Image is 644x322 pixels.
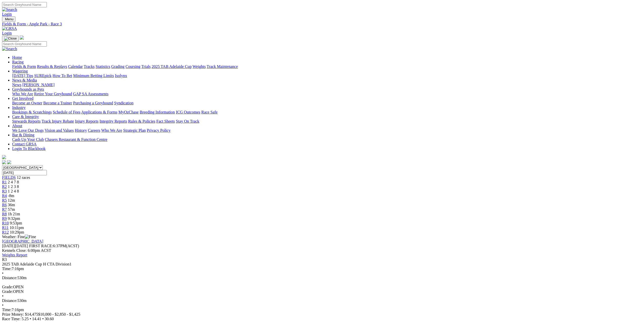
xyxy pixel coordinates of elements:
img: Fine [25,235,36,239]
a: Results & Replays [37,64,67,69]
a: Login [2,12,12,16]
a: Purchasing a Greyhound [73,101,113,105]
a: Login [2,31,12,35]
span: R12 [2,230,9,234]
span: 36m [8,203,15,207]
div: About [12,128,642,133]
a: Syndication [114,101,133,105]
span: R3 [2,189,7,193]
span: [DATE] [2,244,15,248]
a: R7 [2,207,7,212]
a: Contact GRSA [12,142,36,146]
a: News [12,83,21,87]
div: Greyhounds as Pets [12,92,642,96]
a: R1 [2,180,7,184]
a: About [12,124,22,128]
span: 9:32pm [8,216,20,221]
a: Race Safe [201,110,217,114]
input: Select date [2,170,47,175]
div: Bar & Dining [12,137,642,142]
span: $10,000 - $2,850 - $1,425 [38,312,80,316]
span: Time: [2,267,12,271]
span: 12m [8,198,15,202]
span: R10 [2,221,9,225]
a: R2 [2,184,7,189]
span: Weather: Fine [2,235,36,239]
a: Industry [12,105,26,110]
div: News & Media [12,83,642,87]
a: SUREpick [34,73,51,78]
a: [DATE] Tips [12,73,33,78]
input: Search [2,41,47,47]
a: [PERSON_NAME] [22,83,54,87]
a: Grading [111,64,124,69]
span: 2 4 7 8 [8,180,19,184]
div: Industry [12,110,642,115]
div: 2025 TAB Adelaide Cup H CTA Division1 [2,262,642,267]
span: -8m [8,194,14,198]
a: Retire Your Greyhound [34,92,72,96]
a: History [75,128,87,132]
span: Grade: [2,285,13,289]
span: Distance: [2,298,17,303]
span: 5.25 [22,317,29,321]
span: R8 [2,212,7,216]
img: twitter.svg [7,160,11,164]
span: 57m [8,207,15,212]
a: Applications & Forms [81,110,117,114]
span: R4 [2,194,7,198]
span: [DATE] [2,244,28,248]
a: Weights [193,64,206,69]
span: 12 races [17,175,30,180]
span: 9:53pm [10,221,22,225]
a: Track Maintenance [207,64,238,69]
a: Minimum Betting Limits [73,73,114,78]
a: Statistics [96,64,110,69]
span: • [30,317,31,321]
a: R5 [2,198,7,202]
a: Trials [141,64,151,69]
a: Fields & Form [12,64,36,69]
span: FIRST RACE: [29,244,53,248]
a: Breeding Information [140,110,175,114]
img: Search [2,47,17,51]
a: Weights Report [2,253,27,257]
a: Bookings & Scratchings [12,110,52,114]
button: Toggle navigation [2,16,15,22]
a: Schedule of Fees [53,110,80,114]
a: Become a Trainer [43,101,72,105]
a: Stay On Track [176,119,199,123]
span: Time: [2,308,12,312]
span: 30.60 [45,317,54,321]
a: Strategic Plan [123,128,146,132]
img: facebook.svg [2,160,6,164]
span: 1 2 3 8 [8,184,19,189]
span: R6 [2,203,7,207]
a: We Love Our Dogs [12,128,44,132]
img: Search [2,7,17,12]
a: Vision and Values [45,128,74,132]
a: Track Injury Rebate [41,119,74,123]
a: Who We Are [101,128,122,132]
a: Stewards Reports [12,119,40,123]
a: FIELDS [2,175,16,180]
input: Search [2,2,47,7]
a: Greyhounds as Pets [12,87,44,91]
div: Kennels Close: 6:00pm ACST [2,248,642,253]
a: ICG Outcomes [176,110,200,114]
a: Coursing [126,64,140,69]
a: How To Bet [53,73,72,78]
a: Care & Integrity [12,115,39,119]
span: • [2,303,4,307]
a: R9 [2,216,7,221]
a: MyOzChase [118,110,139,114]
a: GAP SA Assessments [73,92,109,96]
a: Cash Up Your Club [12,137,44,142]
a: [GEOGRAPHIC_DATA] [2,239,43,243]
div: Prize Money: $14,475 [2,312,642,317]
div: 7:16pm [2,308,642,312]
a: Careers [88,128,100,132]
